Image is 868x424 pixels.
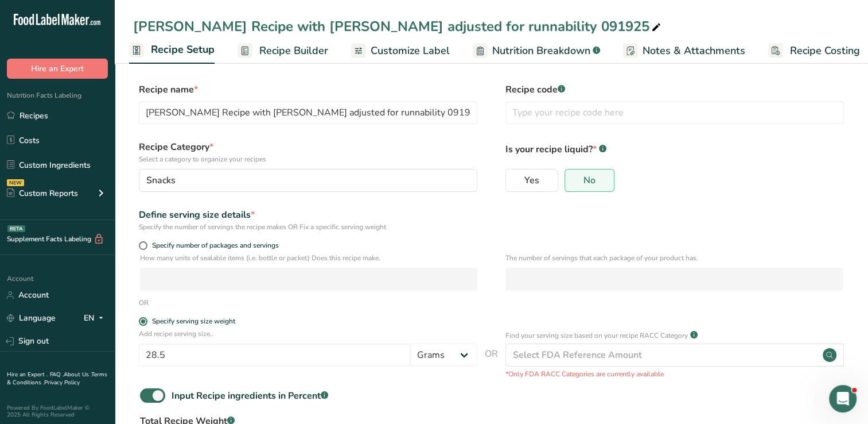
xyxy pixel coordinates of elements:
[147,241,279,250] span: Specify number of packages and servings
[485,347,498,379] span: OR
[7,371,48,379] a: Hire an Expert .
[505,140,844,156] p: Is your recipe liquid?
[50,371,64,379] a: FAQ .
[7,187,78,199] div: Custom Reports
[505,330,688,341] p: Find your serving size based on your recipe RACC Category
[473,38,600,64] a: Nutrition Breakdown
[151,42,215,57] span: Recipe Setup
[238,38,328,64] a: Recipe Builder
[351,38,450,64] a: Customize Label
[505,253,843,263] p: The number of servings that each package of your product has.
[139,169,477,192] button: Snacks
[583,175,595,186] span: No
[172,389,328,403] div: Input Recipe ingredients in Percent
[505,369,844,379] p: *Only FDA RACC Categories are currently available
[7,371,107,387] a: Terms & Conditions .
[371,43,450,59] span: Customize Label
[133,16,663,37] div: [PERSON_NAME] Recipe with [PERSON_NAME] adjusted for runnability 091925
[44,379,80,387] a: Privacy Policy
[7,179,24,186] div: NEW
[505,83,844,97] label: Recipe code
[139,140,477,164] label: Recipe Category
[829,385,857,413] iframe: Intercom live chat
[623,38,745,64] a: Notes & Attachments
[513,348,642,362] div: Select FDA Reference Amount
[643,43,745,59] span: Notes & Attachments
[7,404,108,418] div: Powered By FoodLabelMaker © 2025 All Rights Reserved
[129,37,215,64] a: Recipe Setup
[152,317,235,326] div: Specify serving size weight
[64,371,91,379] a: About Us .
[492,43,590,59] span: Nutrition Breakdown
[259,43,328,59] span: Recipe Builder
[505,101,844,124] input: Type your recipe code here
[7,308,56,328] a: Language
[790,43,860,59] span: Recipe Costing
[140,253,477,263] p: How many units of sealable items (i.e. bottle or packet) Does this recipe make.
[139,154,477,164] p: Select a category to organize your recipes
[7,59,108,79] button: Hire an Expert
[139,298,149,308] div: OR
[139,344,410,367] input: Type your serving size here
[7,225,25,232] div: BETA
[139,101,477,124] input: Type your recipe name here
[139,329,477,339] p: Add recipe serving size..
[524,175,539,186] span: Yes
[146,174,176,187] span: Snacks
[139,208,477,222] div: Define serving size details
[84,311,108,325] div: EN
[768,38,860,64] a: Recipe Costing
[139,83,477,97] label: Recipe name
[139,222,477,232] div: Specify the number of servings the recipe makes OR Fix a specific serving weight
